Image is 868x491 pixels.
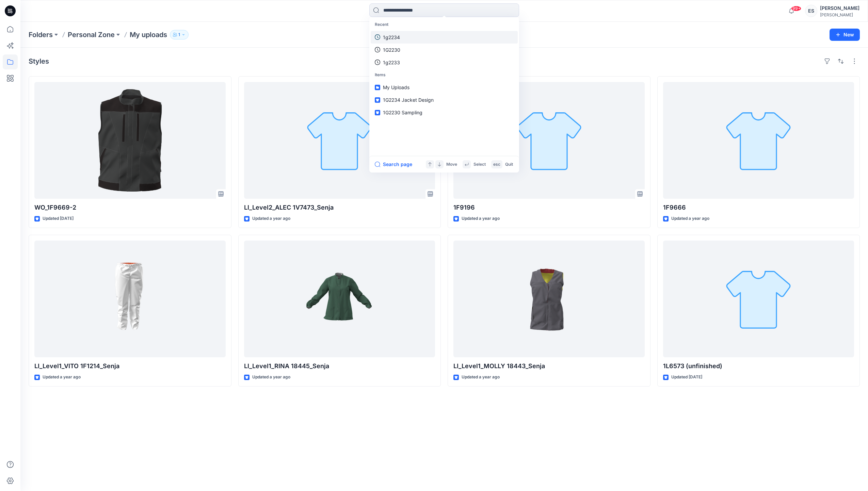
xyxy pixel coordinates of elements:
a: LI_Level1_MOLLY 18443_Senja [453,241,645,357]
p: Select [473,161,486,168]
p: My uploads [130,30,167,39]
div: [PERSON_NAME] [820,12,859,17]
p: 1F9666 [663,203,854,212]
p: 1L6573 (unfinished) [663,361,854,371]
p: LI_Level1_RINA 18445_Senja [244,361,435,371]
a: 1G2230 Sampling [371,106,518,119]
div: ES [805,5,817,17]
p: 1g2234 [383,34,400,41]
p: LI_Level1_MOLLY 18443_Senja [453,361,645,371]
span: 1G2230 Sampling [383,110,422,115]
p: 1g2233 [383,59,400,66]
a: 1G2234 Jacket Design [371,94,518,106]
button: New [830,29,860,41]
p: Updated [DATE] [43,215,74,222]
p: Updated a year ago [462,215,500,222]
div: [PERSON_NAME] [820,4,859,12]
p: WO_1F9669-2 [34,203,226,212]
p: Move [446,161,457,168]
button: 1 [170,30,189,39]
button: Search page [375,160,412,168]
span: 99+ [791,6,801,11]
a: My Uploads [371,81,518,94]
a: 1F9196 [453,82,645,199]
span: 1G2234 Jacket Design [383,97,434,103]
a: 1g2234 [371,31,518,44]
a: Personal Zone [68,30,115,39]
p: LI_Level2_ALEC 1V7473_Senja [244,203,435,212]
p: Updated a year ago [462,374,500,381]
a: 1L6573 (unfinished) [663,241,854,357]
p: Updated a year ago [252,215,290,222]
p: 1G2230 [383,46,400,53]
p: LI_Level1_VITO 1F1214_Senja [34,361,226,371]
p: Recent [371,18,518,31]
a: 1G2230 [371,44,518,56]
p: 1F9196 [453,203,645,212]
span: My Uploads [383,84,409,90]
a: LI_Level2_ALEC 1V7473_Senja [244,82,435,199]
a: LI_Level1_VITO 1F1214_Senja [34,241,226,357]
p: Items [371,69,518,81]
a: Folders [29,30,53,39]
p: Updated [DATE] [671,374,702,381]
p: 1 [178,31,180,38]
a: 1g2233 [371,56,518,69]
a: 1F9666 [663,82,854,199]
a: LI_Level1_RINA 18445_Senja [244,241,435,357]
p: Quit [505,161,513,168]
a: WO_1F9669-2 [34,82,226,199]
p: esc [493,161,500,168]
p: Updated a year ago [43,374,81,381]
h4: Styles [29,57,49,65]
p: Updated a year ago [252,374,290,381]
p: Updated a year ago [671,215,709,222]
